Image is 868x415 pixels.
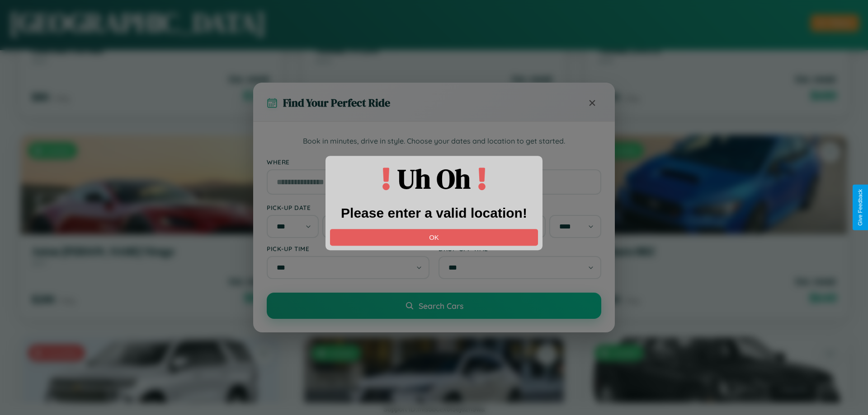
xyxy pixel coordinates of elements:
label: Where [267,158,601,166]
label: Drop-off Time [439,245,601,252]
h3: Find Your Perfect Ride [283,95,390,110]
label: Drop-off Date [439,204,601,211]
span: Search Cars [419,301,463,311]
label: Pick-up Time [267,245,429,252]
label: Pick-up Date [267,204,429,211]
p: Book in minutes, drive in style. Choose your dates and location to get started. [267,135,601,147]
